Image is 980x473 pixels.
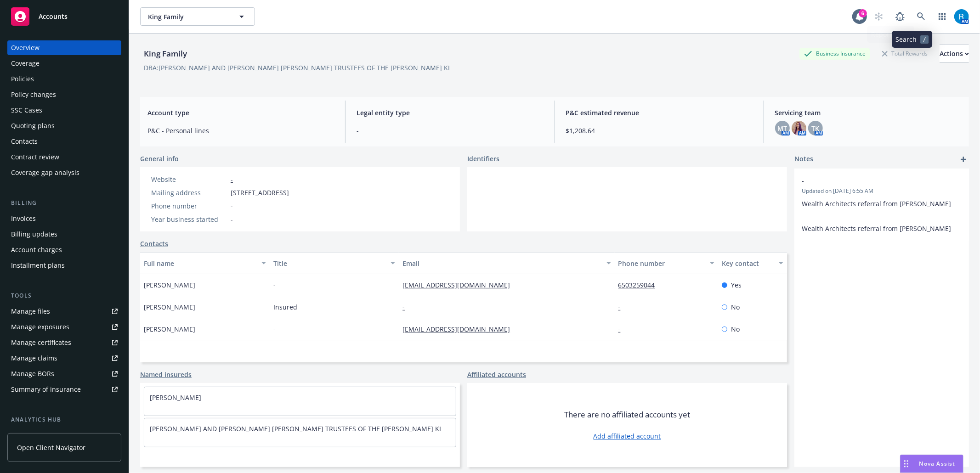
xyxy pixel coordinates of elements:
[811,124,819,133] span: TK
[7,351,121,366] a: Manage claims
[7,198,121,208] div: Billing
[7,366,121,381] a: Manage BORs
[615,252,718,274] button: Phone number
[231,175,233,184] a: -
[11,258,65,273] div: Installment plans
[11,366,54,381] div: Manage BORs
[566,108,753,118] span: P&C estimated revenue
[140,154,179,163] span: General info
[958,154,969,165] a: add
[11,40,40,55] div: Overview
[140,252,270,274] button: Full name
[954,9,969,24] img: photo
[151,188,227,197] div: Mailing address
[618,281,663,289] a: 6503259044
[144,324,195,334] span: [PERSON_NAME]
[775,108,962,118] span: Servicing team
[7,335,121,350] a: Manage certificates
[151,201,227,211] div: Phone number
[273,259,385,268] div: Title
[11,134,38,149] div: Contacts
[467,154,499,163] span: Identifiers
[7,134,121,149] a: Contacts
[11,150,59,164] div: Contract review
[231,188,289,197] span: [STREET_ADDRESS]
[618,325,628,333] a: -
[7,382,121,397] a: Summary of insurance
[140,370,192,379] a: Named insureds
[912,7,930,26] a: Search
[7,103,121,118] a: SSC Cases
[150,393,201,402] a: [PERSON_NAME]
[11,242,62,257] div: Account charges
[273,280,276,290] span: -
[7,291,121,300] div: Tools
[467,370,526,379] a: Affiliated accounts
[270,252,399,274] button: Title
[919,460,956,467] span: Nova Assist
[7,320,121,334] a: Manage exposures
[399,252,614,274] button: Email
[402,303,412,311] a: -
[357,108,543,118] span: Legal entity type
[802,187,962,195] span: Updated on [DATE] 6:55 AM
[11,103,42,118] div: SSC Cases
[140,7,255,26] button: King Family
[618,259,704,268] div: Phone number
[39,13,68,20] span: Accounts
[7,415,121,424] div: Analytics hub
[147,126,334,135] span: P&C - Personal lines
[940,45,969,62] div: Actions
[7,40,121,55] a: Overview
[144,302,195,312] span: [PERSON_NAME]
[891,7,909,26] a: Report a Bug
[731,280,742,290] span: Yes
[11,335,71,350] div: Manage certificates
[802,176,938,186] span: -
[7,150,121,164] a: Contract review
[402,281,517,289] a: [EMAIL_ADDRESS][DOMAIN_NAME]
[878,48,932,59] div: Total Rewards
[7,242,121,257] a: Account charges
[7,118,121,133] a: Quoting plans
[151,214,227,224] div: Year business started
[618,303,628,311] a: -
[357,126,543,135] span: -
[777,124,787,133] span: MT
[231,201,233,211] span: -
[731,324,740,334] span: No
[7,87,121,102] a: Policy changes
[594,431,661,441] a: Add affiliated account
[140,48,191,60] div: King Family
[273,302,297,312] span: Insured
[7,227,121,242] a: Billing updates
[802,199,962,208] p: Wealth Architects referral from [PERSON_NAME]
[900,455,963,473] button: Nova Assist
[231,214,233,224] span: -
[7,4,121,29] a: Accounts
[802,224,962,233] p: Wealth Architects referral from [PERSON_NAME]
[792,121,806,135] img: photo
[140,239,168,248] a: Contacts
[7,211,121,226] a: Invoices
[11,87,56,102] div: Policy changes
[940,45,969,63] button: Actions
[731,302,740,312] span: No
[11,72,34,86] div: Policies
[11,165,79,180] div: Coverage gap analysis
[151,175,227,184] div: Website
[11,56,40,71] div: Coverage
[799,48,870,59] div: Business Insurance
[147,108,334,118] span: Account type
[794,169,969,241] div: -Updated on [DATE] 6:55 AMWealth Architects referral from [PERSON_NAME] Wealth Architects referra...
[933,7,952,26] a: Switch app
[870,7,888,26] a: Start snowing
[566,126,753,135] span: $1,208.64
[402,259,600,268] div: Email
[7,165,121,180] a: Coverage gap analysis
[144,259,256,268] div: Full name
[794,154,813,165] span: Notes
[7,258,121,273] a: Installment plans
[718,252,787,274] button: Key contact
